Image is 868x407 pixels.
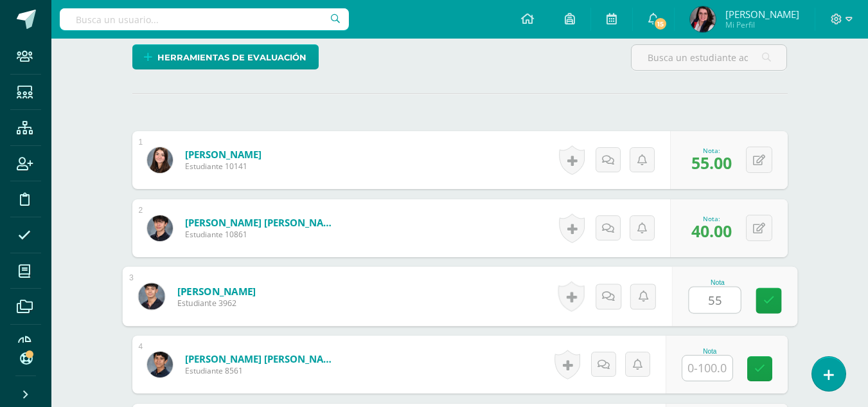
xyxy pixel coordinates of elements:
input: 0-100.0 [689,287,740,313]
span: Estudiante 10861 [185,229,339,240]
input: 0-100.0 [682,356,732,381]
div: Nota [682,348,738,355]
img: 8076847d7be3b78ab9ca6690a4120551.png [147,352,173,377]
span: Estudiante 10141 [185,161,261,172]
span: [PERSON_NAME] [725,8,799,21]
img: f89842a4e61842ba27cad18f797cc0cf.png [690,6,716,32]
a: [PERSON_NAME] [PERSON_NAME] [185,352,339,365]
span: 40.00 [691,220,732,242]
span: Herramientas de evaluación [157,46,306,69]
span: 15 [653,17,668,31]
a: [PERSON_NAME] [185,148,261,161]
span: Mi Perfil [725,19,799,30]
img: 8a7cecbaf1978bc7559a5579b506db84.png [147,215,173,241]
img: b66331d52065fd8616141864bc4c016c.png [147,147,173,173]
div: Nota: [691,214,732,223]
a: Herramientas de evaluación [132,44,319,69]
img: 26e2af0b35ee262c0c01645e1d215612.png [138,283,164,309]
a: [PERSON_NAME] [PERSON_NAME] [185,216,339,229]
input: Busca un estudiante aquí... [632,45,786,70]
span: Estudiante 8561 [185,365,339,376]
span: Estudiante 3962 [177,298,256,309]
span: 55.00 [691,152,732,174]
input: Busca un usuario... [60,8,349,30]
a: [PERSON_NAME] [177,284,256,298]
div: Nota [688,279,747,286]
div: Nota: [691,146,732,155]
